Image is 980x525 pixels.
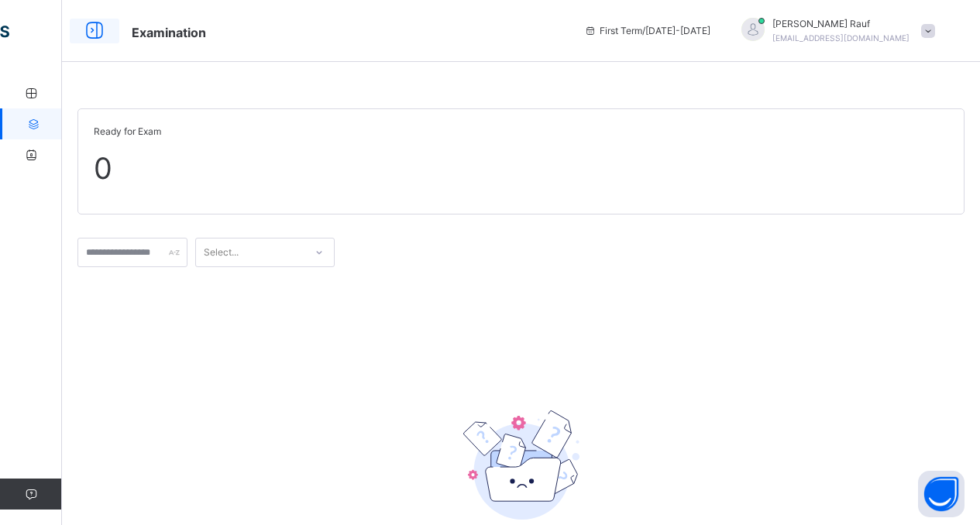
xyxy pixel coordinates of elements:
span: 0 [94,146,948,190]
div: Select... [204,238,239,267]
span: Examination [132,25,206,40]
span: [EMAIL_ADDRESS][DOMAIN_NAME] [772,33,910,43]
span: [PERSON_NAME] Rauf [772,17,910,31]
div: WidadRauf [726,17,943,45]
img: emptyFolder.c0dd6c77127a4b698b748a2c71dfa8de.svg [463,410,579,520]
span: session/term information [584,24,710,38]
button: Open asap [918,471,965,517]
span: Ready for Exam [94,125,948,139]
